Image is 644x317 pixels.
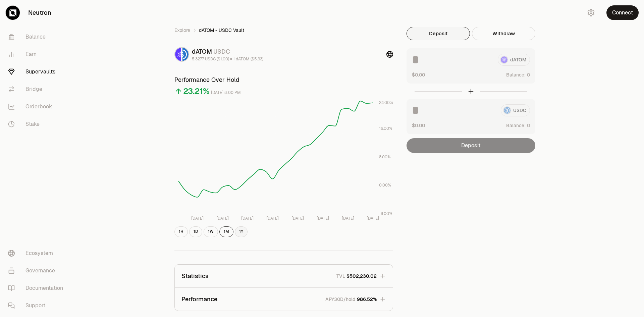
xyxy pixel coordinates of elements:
img: dATOM Logo [175,48,181,61]
button: 1W [204,226,218,237]
div: 23.21% [183,86,210,97]
tspan: 24.00% [379,100,393,105]
span: 986.52% [357,296,377,303]
tspan: [DATE] [241,216,254,221]
tspan: [DATE] [317,216,329,221]
button: StatisticsTVL$502,230.02 [175,265,393,287]
a: Governance [3,262,72,279]
a: Documentation [3,279,72,297]
span: Balance: [506,122,526,129]
nav: breadcrumb [174,27,393,34]
tspan: [DATE] [216,216,229,221]
tspan: 8.00% [379,154,391,160]
button: PerformanceAPY30D/hold986.52% [175,288,393,311]
button: $0.00 [412,71,425,78]
button: 1D [189,226,202,237]
a: Support [3,297,72,314]
tspan: [DATE] [191,216,204,221]
div: [DATE] 8:00 PM [211,89,241,97]
h3: Performance Over Hold [174,75,393,85]
tspan: -8.00% [379,211,392,216]
a: Bridge [3,81,72,98]
a: Earn [3,46,72,63]
div: 5.3277 USDC ($1.00) = 1 dATOM ($5.33) [192,56,263,62]
p: Performance [181,295,217,304]
p: TVL [336,273,345,279]
tspan: 0.00% [379,182,391,188]
button: 1Y [235,226,248,237]
tspan: [DATE] [367,216,379,221]
tspan: [DATE] [266,216,279,221]
img: USDC Logo [182,48,189,61]
span: USDC [213,48,230,55]
button: $0.00 [412,122,425,129]
a: Explore [174,27,190,34]
button: Connect [606,5,639,20]
a: Orderbook [3,98,72,115]
p: Statistics [181,271,209,281]
button: Deposit [407,27,470,40]
button: Withdraw [472,27,535,40]
tspan: 16.00% [379,126,392,131]
tspan: [DATE] [291,216,304,221]
a: Supervaults [3,63,72,81]
span: Balance: [506,71,526,78]
a: Stake [3,115,72,133]
div: dATOM [192,47,263,56]
a: Ecosystem [3,245,72,262]
p: APY30D/hold [325,296,356,303]
a: Balance [3,28,72,46]
tspan: [DATE] [342,216,354,221]
button: 1H [174,226,188,237]
button: 1M [219,226,233,237]
span: $502,230.02 [346,273,377,279]
span: dATOM - USDC Vault [199,27,244,34]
